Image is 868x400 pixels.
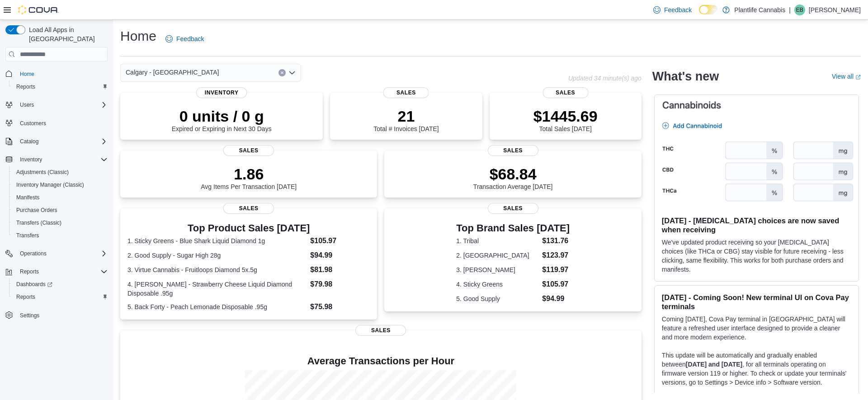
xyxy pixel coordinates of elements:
button: Open list of options [288,69,296,76]
div: Total # Invoices [DATE] [373,107,439,132]
h3: Top Brand Sales [DATE] [456,223,570,234]
dt: 5. Back Forty - Peach Lemonade Disposable .95g [127,302,307,311]
span: Home [16,68,108,79]
div: Expired or Expiring in Next 30 Days [172,107,272,132]
input: Dark Mode [699,5,718,14]
button: Catalog [16,136,42,147]
a: Dashboards [9,278,111,291]
a: Customers [16,118,50,129]
span: Users [16,99,108,110]
span: Sales [488,203,538,214]
p: Coming [DATE], Cova Pay terminal in [GEOGRAPHIC_DATA] will feature a refreshed user interface des... [662,315,851,342]
span: Inventory Manager (Classic) [16,181,84,188]
h3: Top Product Sales [DATE] [127,223,370,234]
p: $1445.69 [533,107,598,125]
button: Reports [9,80,111,93]
button: Purchase Orders [9,204,111,216]
span: Inventory Manager (Classic) [13,179,108,190]
span: Home [20,71,34,78]
span: Transfers [16,232,39,239]
a: Feedback [650,1,695,19]
span: Reports [13,292,108,302]
dt: 3. [PERSON_NAME] [456,265,538,274]
span: EB [796,5,803,15]
button: Inventory [16,154,46,165]
span: Users [20,101,34,108]
dt: 1. Tribal [456,236,538,245]
dd: $81.98 [310,264,370,275]
dd: $94.99 [310,250,370,261]
p: Plantlife Cannabis [734,5,785,15]
p: $68.84 [473,165,553,183]
dd: $94.99 [542,293,570,304]
span: Reports [16,293,35,301]
span: Manifests [16,194,39,201]
p: We've updated product receiving so your [MEDICAL_DATA] choices (like THCa or CBG) stay visible fo... [662,238,851,274]
span: Reports [16,83,35,90]
p: 21 [373,107,439,125]
nav: Complex example [5,63,108,345]
button: Home [2,67,111,80]
span: Dashboards [13,279,108,290]
a: Reports [13,81,39,92]
dt: 2. [GEOGRAPHIC_DATA] [456,251,538,260]
a: Adjustments (Classic) [13,167,72,178]
button: Reports [2,265,111,278]
span: Inventory [196,87,247,98]
a: Transfers [13,230,42,241]
a: Feedback [162,30,208,48]
h2: What's new [652,69,719,84]
p: | [789,5,791,15]
span: Purchase Orders [16,207,57,214]
p: Updated 34 minute(s) ago [568,75,642,82]
span: Customers [16,118,108,129]
dd: $79.98 [310,279,370,290]
dt: 1. Sticky Greens - Blue Shark Liquid Diamond 1g [127,236,307,245]
p: This update will be automatically and gradually enabled between , for all terminals operating on ... [662,351,851,387]
button: Transfers [9,229,111,242]
h3: [DATE] - [MEDICAL_DATA] choices are now saved when receiving [662,216,851,234]
span: Reports [13,81,108,92]
span: Reports [20,268,39,275]
a: Dashboards [13,279,56,290]
h1: Home [120,27,156,45]
dd: $131.76 [542,235,570,246]
span: Adjustments (Classic) [13,167,108,178]
span: Settings [20,312,39,319]
span: Inventory [20,156,42,163]
button: Operations [16,248,50,259]
button: Catalog [2,135,111,148]
span: Settings [16,310,108,321]
span: Catalog [16,136,108,147]
span: Purchase Orders [13,205,108,216]
button: Users [2,99,111,111]
span: Transfers [13,230,108,241]
a: Inventory Manager (Classic) [13,179,88,190]
button: Clear input [278,69,286,76]
span: Load All Apps in [GEOGRAPHIC_DATA] [25,25,108,43]
span: Catalog [20,138,38,145]
span: Operations [16,248,108,259]
button: Customers [2,117,111,130]
span: Sales [223,203,274,214]
dt: 3. Virtue Cannabis - Fruitloops Diamond 5x.5g [127,265,307,274]
span: Transfers (Classic) [13,217,108,228]
a: Purchase Orders [13,205,61,216]
span: Operations [20,250,47,257]
a: Transfers (Classic) [13,217,65,228]
div: Em Bradley [794,5,805,15]
dd: $123.97 [542,250,570,261]
span: Manifests [13,192,108,203]
a: Manifests [13,192,43,203]
div: Transaction Average [DATE] [473,165,553,190]
div: Total Sales [DATE] [533,107,598,132]
button: Inventory Manager (Classic) [9,179,111,191]
span: Adjustments (Classic) [16,169,69,176]
button: Reports [16,266,42,277]
button: Adjustments (Classic) [9,166,111,179]
span: Transfers (Classic) [16,219,61,226]
img: Cova [18,5,59,14]
button: Operations [2,247,111,260]
a: Home [16,69,38,80]
span: Inventory [16,154,108,165]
